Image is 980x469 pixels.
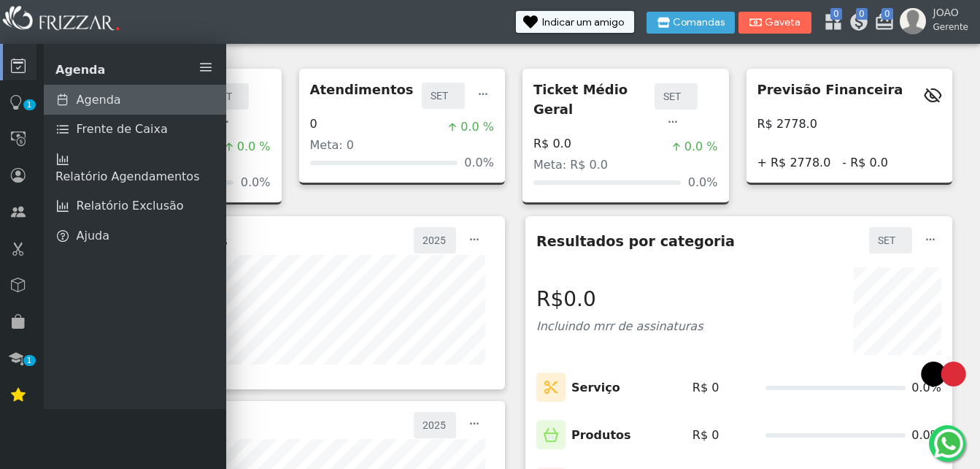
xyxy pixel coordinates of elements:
[757,117,817,131] h4: R$ 2778.0
[23,355,36,366] span: 1
[241,174,271,191] span: 0.0%
[77,197,184,215] span: Relatório Exclusão
[876,232,905,249] label: SET
[310,80,414,99] p: Atendimentos
[464,154,494,172] span: 0.0%
[421,416,449,434] label: 2025
[533,158,608,172] span: Meta: R$ 0.0
[310,138,354,152] span: Meta: 0
[688,174,718,191] span: 0.0%
[823,12,838,37] a: 0
[542,18,624,28] span: Indicar um amigo
[536,287,703,312] h3: R$0.0
[55,63,105,77] span: Agenda
[77,91,121,109] span: Agenda
[533,80,655,119] p: Ticket Médio Geral
[692,427,719,444] span: R$ 0
[757,80,903,99] p: Previsão Financeira
[44,221,226,251] a: Ajuda
[692,379,719,397] span: R$ 0
[460,118,494,136] span: 0.0 %
[77,121,168,138] span: Frente de Caixa
[765,18,801,28] span: Gaveta
[933,5,968,20] span: JOAO
[23,99,36,110] span: 1
[662,88,690,105] label: SET
[881,8,893,20] span: 0
[421,232,449,249] label: 2025
[907,338,980,411] img: loading3.gif
[738,12,811,34] button: Gaveta
[900,8,973,34] a: JOAO Gerente
[856,8,868,20] span: 0
[472,83,494,108] button: ui-button
[830,8,842,20] span: 0
[662,110,684,135] button: ui-button
[463,227,485,253] button: ui-button
[77,227,110,245] span: Ajuda
[516,11,634,33] button: Indicar um amigo
[536,420,566,450] img: Icone de Produtos
[44,144,226,191] a: Relatório Agendamentos
[849,12,863,37] a: 0
[44,115,226,145] a: Frente de Caixa
[933,20,968,34] span: Gerente
[536,319,703,333] span: Incluindo mrr de assinaturas
[429,87,458,104] label: SET
[533,137,571,150] h4: R$ 0.0
[571,427,631,444] p: Produtos
[536,373,566,403] img: Icone de Serviços
[919,227,941,253] button: ui-button
[931,426,966,461] img: whatsapp.png
[647,12,735,34] button: Comandas
[463,412,485,438] button: ui-button
[237,138,271,156] span: 0.0 %
[874,12,889,37] a: 0
[757,154,831,172] span: + R$ 2778.0
[44,191,226,221] a: Relatório Exclusão
[310,117,317,131] h4: 0
[684,138,718,156] span: 0.0 %
[571,379,620,397] p: Serviço
[213,88,242,105] label: SET
[842,154,888,172] span: - R$ 0.0
[673,18,725,28] span: Comandas
[44,85,226,115] a: Agenda
[55,168,199,186] span: Relatório Agendamentos
[911,427,941,444] span: 0.0%
[536,233,735,250] h5: Resultados por categoria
